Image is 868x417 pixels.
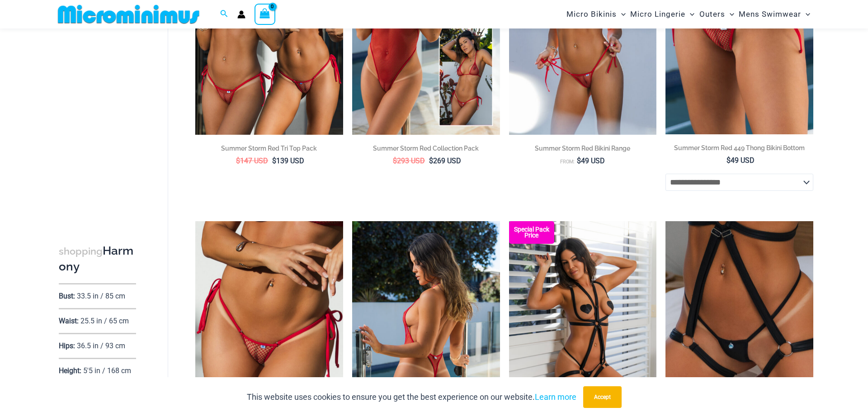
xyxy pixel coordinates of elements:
[255,4,275,24] a: View Shopping Cart, empty
[665,143,813,152] h2: Summer Storm Red 449 Thong Bikini Bottom
[726,156,755,165] bdi: 49 USD
[699,3,725,26] span: Outers
[220,9,228,20] a: Search icon link
[59,34,140,215] iframe: TrustedSite Certified
[509,227,554,238] b: Special Pack Price
[236,156,268,165] bdi: 147 USD
[195,144,343,156] a: Summer Storm Red Tri Top Pack
[509,144,657,156] a: Summer Storm Red Bikini Range
[352,144,500,156] a: Summer Storm Red Collection Pack
[59,342,75,351] p: Hips:
[429,156,433,165] span: $
[577,156,581,165] span: $
[583,386,622,408] button: Accept
[429,156,461,165] bdi: 269 USD
[59,292,75,301] p: Bust:
[665,143,813,156] a: Summer Storm Red 449 Thong Bikini Bottom
[564,3,628,26] a: Micro BikinisMenu ToggleMenu Toggle
[54,4,203,24] img: MM SHOP LOGO FLAT
[726,156,731,165] span: $
[352,144,500,153] h2: Summer Storm Red Collection Pack
[77,342,125,351] p: 36.5 in / 93 cm
[83,367,131,375] p: 5'5 in / 168 cm
[563,1,814,27] nav: Site Navigation
[725,3,734,26] span: Menu Toggle
[59,246,103,257] span: shopping
[237,10,245,19] a: Account icon link
[195,144,343,153] h2: Summer Storm Red Tri Top Pack
[247,390,576,404] p: This website uses cookies to ensure you get the best experience on our website.
[236,156,240,165] span: $
[630,3,685,26] span: Micro Lingerie
[272,156,304,165] bdi: 139 USD
[509,144,657,153] h2: Summer Storm Red Bikini Range
[566,3,617,26] span: Micro Bikinis
[617,3,626,26] span: Menu Toggle
[393,156,425,165] bdi: 293 USD
[577,156,605,165] bdi: 49 USD
[560,159,575,165] span: From:
[393,156,397,165] span: $
[77,292,125,301] p: 33.5 in / 85 cm
[739,3,801,26] span: Mens Swimwear
[272,156,276,165] span: $
[628,3,697,26] a: Micro LingerieMenu ToggleMenu Toggle
[801,3,810,26] span: Menu Toggle
[736,3,812,26] a: Mens SwimwearMenu ToggleMenu Toggle
[80,317,129,326] p: 25.5 in / 65 cm
[59,243,136,275] h3: Harmony
[697,3,736,26] a: OutersMenu ToggleMenu Toggle
[535,392,576,402] a: Learn more
[59,367,81,375] p: Height:
[59,317,79,326] p: Waist:
[685,3,694,26] span: Menu Toggle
